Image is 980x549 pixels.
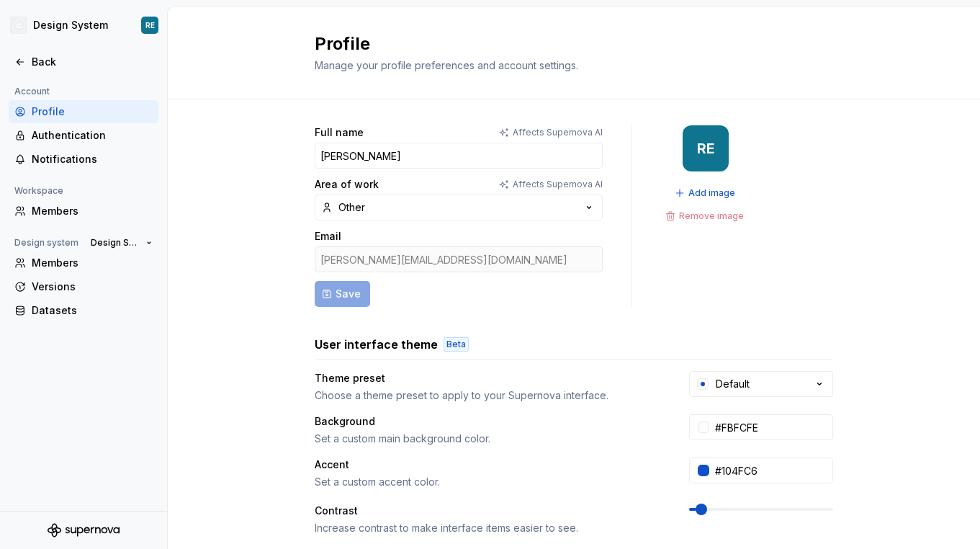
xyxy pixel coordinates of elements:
[32,303,153,318] div: Datasets
[315,59,578,71] span: Manage your profile preferences and account settings.
[697,143,715,154] div: RE
[9,50,158,73] a: Back
[10,17,27,34] img: f5634f2a-3c0d-4c0b-9dc3-3862a3e014c7.png
[315,504,358,518] div: Contrast
[32,280,153,294] div: Versions
[9,124,158,147] a: Authentication
[9,182,69,200] div: Workspace
[444,337,469,352] div: Beta
[689,371,833,397] button: Default
[315,336,438,353] h3: User interface theme
[315,432,663,446] div: Set a custom main background color.
[513,179,603,190] p: Affects Supernova AI
[33,18,108,32] div: Design System
[315,229,341,244] label: Email
[688,187,735,199] span: Add image
[32,55,153,69] div: Back
[3,9,164,41] button: Design SystemRE
[315,414,375,429] div: Background
[9,234,84,251] div: Design system
[32,104,153,119] div: Profile
[9,251,158,274] a: Members
[32,152,153,166] div: Notifications
[32,256,153,270] div: Members
[315,371,385,385] div: Theme preset
[513,127,603,138] p: Affects Supernova AI
[315,32,816,55] h2: Profile
[9,200,158,223] a: Members
[145,19,155,31] div: RE
[9,83,55,100] div: Account
[315,388,663,403] div: Choose a theme preset to apply to your Supernova interface.
[315,458,349,472] div: Accent
[9,275,158,298] a: Versions
[338,200,365,215] div: Other
[91,237,140,249] span: Design System
[9,100,158,123] a: Profile
[709,458,833,483] input: #104FC6
[32,128,153,143] div: Authentication
[32,204,153,218] div: Members
[9,148,158,171] a: Notifications
[670,183,742,203] button: Add image
[315,475,663,489] div: Set a custom accent color.
[716,377,750,391] div: Default
[315,521,663,535] div: Increase contrast to make interface items easier to see.
[48,523,120,537] svg: Supernova Logo
[315,125,364,140] label: Full name
[315,177,379,192] label: Area of work
[9,299,158,322] a: Datasets
[709,414,833,440] input: #FFFFFF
